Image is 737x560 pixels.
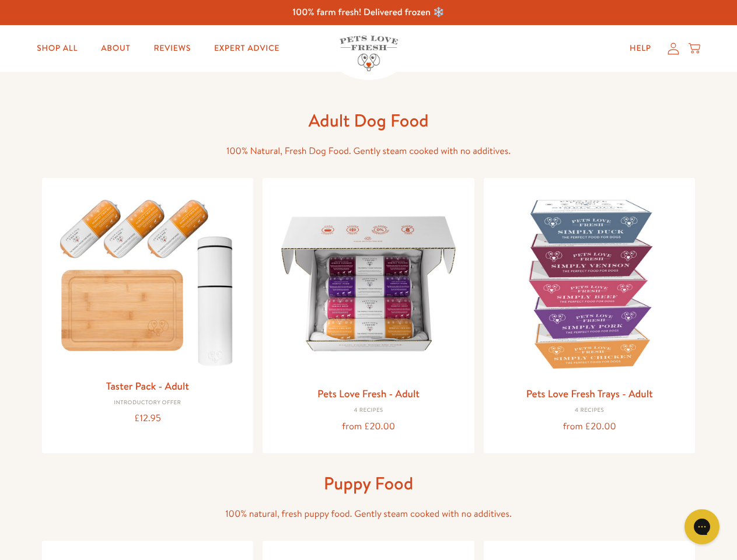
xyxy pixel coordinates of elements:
[51,400,244,407] div: Introductory Offer
[493,187,686,380] img: Pets Love Fresh Trays - Adult
[205,37,289,60] a: Expert Advice
[226,145,511,157] span: 100% Natural, Fresh Dog Food. Gently steam cooked with no additives.
[92,37,139,60] a: About
[272,419,465,435] div: from £20.00
[272,187,465,380] img: Pets Love Fresh - Adult
[493,419,686,435] div: from £20.00
[679,505,725,548] iframe: Gorgias live chat messenger
[340,36,398,71] img: Pets Love Fresh
[27,37,87,60] a: Shop All
[620,37,661,60] a: Help
[51,187,244,372] img: Taster Pack - Adult
[182,109,556,132] h1: Adult Dog Food
[493,407,686,414] div: 4 Recipes
[106,379,189,393] a: Taster Pack - Adult
[51,411,244,426] div: £12.95
[144,37,200,60] a: Reviews
[182,472,556,495] h1: Puppy Food
[272,407,465,414] div: 4 Recipes
[317,386,420,401] a: Pets Love Fresh - Adult
[526,386,653,401] a: Pets Love Fresh Trays - Adult
[225,508,512,520] span: 100% natural, fresh puppy food. Gently steam cooked with no additives.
